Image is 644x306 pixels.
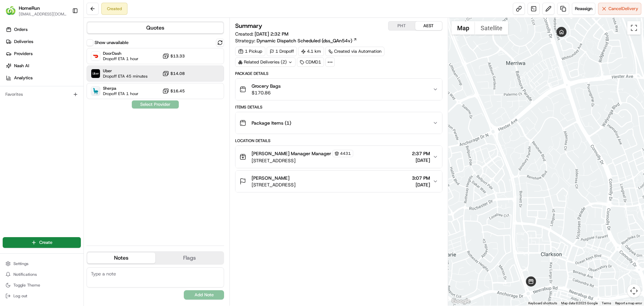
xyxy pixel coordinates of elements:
[450,297,472,306] img: Google
[13,272,37,277] span: Notifications
[255,31,288,37] span: [DATE] 2:32 PM
[3,73,84,83] a: Analytics
[575,6,592,12] span: Reassign
[257,37,357,44] a: Dynamic Dispatch Scheduled (dss_QAn54v)
[561,301,598,305] span: Map data ©2025 Google
[7,7,20,20] img: Nash
[252,83,281,89] span: Grocery Bags
[19,11,67,17] button: [EMAIL_ADDRESS][DOMAIN_NAME]
[325,47,384,56] a: Created via Automation
[412,150,430,157] span: 2:37 PM
[155,253,223,263] button: Flags
[297,57,324,67] div: CDMD1
[412,181,430,188] span: [DATE]
[3,270,81,279] button: Notifications
[103,91,139,96] span: Dropoff ETA 1 hour
[572,3,595,15] button: Reassign
[14,27,28,33] span: Orders
[170,88,185,94] span: $16.45
[235,37,357,44] div: Strategy:
[7,27,122,38] p: Welcome 👋
[14,39,33,45] span: Deliveries
[162,88,185,94] button: $16.45
[14,75,33,81] span: Analytics
[4,95,54,107] a: 📗Knowledge Base
[63,97,108,104] span: API Documentation
[103,51,139,56] span: DoorDash
[47,114,81,119] a: Powered byPylon
[23,71,85,76] div: We're available if you need us!
[3,237,81,248] button: Create
[235,104,442,110] div: Items Details
[627,21,641,35] button: Toggle fullscreen view
[3,24,84,35] a: Orders
[340,151,351,156] span: 4431
[57,98,62,103] div: 💻
[3,36,84,47] a: Deliveries
[13,261,29,266] span: Settings
[14,51,33,57] span: Providers
[252,175,289,181] span: [PERSON_NAME]
[450,297,472,306] a: Open this area in Google Maps (opens a new window)
[23,64,110,71] div: Start new chat
[235,23,262,29] h3: Summary
[13,282,40,288] span: Toggle Theme
[3,259,81,268] button: Settings
[170,53,185,59] span: $13.33
[235,171,442,192] button: [PERSON_NAME][STREET_ADDRESS]3:07 PM[DATE]
[5,5,16,16] img: HomeRun
[103,74,148,79] span: Dropoff ETA 45 minutes
[475,21,508,35] button: Show satellite imagery
[14,63,29,69] span: Nash AI
[91,69,100,78] img: Uber
[3,291,81,301] button: Log out
[162,53,185,59] button: $13.33
[3,48,84,59] a: Providers
[388,21,415,30] button: PHT
[608,6,638,12] span: Cancel Delivery
[602,301,611,305] a: Terms
[3,3,69,19] button: HomeRunHomeRun[EMAIL_ADDRESS][DOMAIN_NAME]
[3,280,81,290] button: Toggle Theme
[257,37,352,44] span: Dynamic Dispatch Scheduled (dss_QAn54v)
[67,114,81,119] span: Pylon
[95,40,128,46] label: Show unavailable
[451,21,475,35] button: Show street map
[412,175,430,181] span: 3:07 PM
[103,56,139,61] span: Dropoff ETA 1 hour
[87,253,155,263] button: Notes
[615,301,642,305] a: Report a map error
[114,66,122,74] button: Start new chat
[252,157,353,164] span: [STREET_ADDRESS]
[235,57,296,67] div: Related Deliveries (2)
[528,301,557,306] button: Keyboard shortcuts
[91,87,100,95] img: Sherpa
[267,47,297,56] div: 1 Dropoff
[19,5,40,11] button: HomeRun
[170,71,185,76] span: $14.08
[235,79,442,100] button: Grocery Bags$170.86
[235,138,442,143] div: Location Details
[7,64,19,76] img: 1736555255976-a54dd68f-1ca7-489b-9aae-adbdc363a1c4
[87,23,223,33] button: Quotes
[412,157,430,164] span: [DATE]
[91,52,100,60] img: DoorDash
[17,43,111,50] input: Clear
[252,89,281,96] span: $170.86
[235,47,265,56] div: 1 Pickup
[298,47,324,56] div: 4.1 km
[3,89,81,100] div: Favorites
[162,70,185,77] button: $14.08
[415,21,442,30] button: AEST
[627,284,641,298] button: Map camera controls
[235,71,442,76] div: Package Details
[39,239,52,246] span: Create
[252,120,291,126] span: Package Items ( 1 )
[235,31,288,37] span: Created:
[235,146,442,168] button: [PERSON_NAME] Manager Manager4431[STREET_ADDRESS]2:37 PM[DATE]
[252,181,296,188] span: [STREET_ADDRESS]
[54,95,110,107] a: 💻API Documentation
